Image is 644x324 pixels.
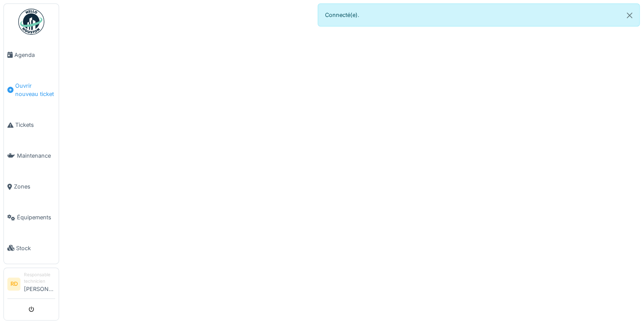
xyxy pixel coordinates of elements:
[16,244,55,252] span: Stock
[4,70,59,109] a: Ouvrir nouveau ticket
[18,9,44,35] img: Badge_color-CXgf-gQk.svg
[14,51,55,59] span: Agenda
[4,140,59,171] a: Maintenance
[17,213,55,222] span: Équipements
[15,121,55,129] span: Tickets
[17,152,55,160] span: Maintenance
[24,271,55,297] li: [PERSON_NAME]
[24,271,55,285] div: Responsable technicien
[4,171,59,202] a: Zones
[318,3,640,26] div: Connecté(e).
[4,202,59,233] a: Équipements
[7,278,20,291] li: RD
[4,40,59,70] a: Agenda
[4,233,59,264] a: Stock
[4,109,59,140] a: Tickets
[15,82,55,98] span: Ouvrir nouveau ticket
[14,182,55,191] span: Zones
[7,271,55,299] a: RD Responsable technicien[PERSON_NAME]
[620,4,639,27] button: Close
